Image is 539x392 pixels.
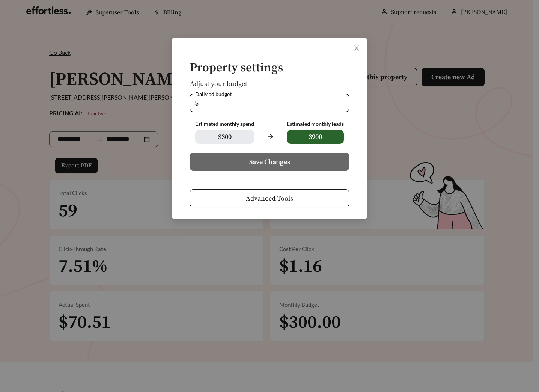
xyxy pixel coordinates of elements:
h4: Property settings [190,62,349,75]
button: Close [346,38,367,59]
span: Advanced Tools [246,193,293,204]
span: arrow-right [263,130,277,144]
div: Estimated monthly leads [287,121,344,127]
h5: Adjust your budget [190,80,349,88]
div: Estimated monthly spend [195,121,254,127]
a: Advanced Tools [190,194,349,202]
span: $ 300 [195,130,254,144]
button: Save Changes [190,153,349,171]
button: Advanced Tools [190,189,349,207]
span: $ [195,94,199,112]
span: 3900 [287,130,344,144]
span: close [353,45,360,51]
